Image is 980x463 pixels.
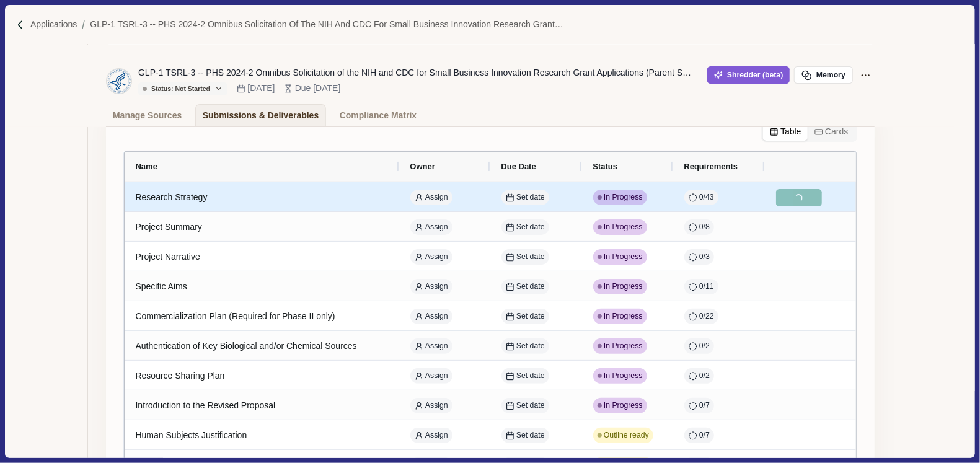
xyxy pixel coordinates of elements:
span: In Progress [604,252,643,263]
div: [DATE] [247,82,275,95]
span: Name [136,162,157,171]
span: Assign [425,192,448,203]
button: Assign [410,428,452,443]
button: Continue [777,279,820,296]
span: 0 / 7 [699,430,710,441]
div: Manage Sources [113,105,182,126]
span: In Progress [604,371,643,382]
button: Set date [501,249,549,265]
span: Assign [425,430,448,441]
div: Authentication of Key Biological and/or Chemical Sources [136,334,388,358]
button: Continue [777,249,820,266]
button: Cards [808,123,855,141]
button: Continue [777,309,820,325]
button: Assign [410,249,452,265]
button: Application Actions [857,66,875,84]
div: Introduction to the Revised Proposal [136,394,388,418]
button: Set date [501,219,549,235]
span: Status [593,162,618,171]
button: Assign [410,368,452,384]
button: Assign [410,219,452,235]
span: Requirements [684,162,738,171]
div: – [277,82,282,95]
button: Continue [777,219,820,236]
span: Assign [425,341,448,352]
div: Compliance Matrix [340,105,417,126]
img: Forward slash icon [15,19,26,30]
span: 0 / 11 [699,281,714,293]
button: Shredder (beta) [707,66,790,84]
button: Assign [410,338,452,354]
img: Forward slash icon [77,19,90,30]
span: Set date [516,281,545,293]
span: Assign [425,222,448,233]
button: Continue [777,338,820,355]
div: GLP-1 TSRL-3 -- PHS 2024-2 Omnibus Solicitation of the NIH and CDC for Small Business Innovation ... [138,66,696,79]
button: Assign [410,309,452,324]
span: In Progress [604,400,643,412]
button: Status: Not Started [138,82,227,95]
span: 0 / 8 [699,222,710,233]
button: Assign [410,190,452,205]
div: Human Subjects Justification [136,423,388,448]
span: 0 / 2 [699,341,710,352]
a: GLP-1 TSRL-3 -- PHS 2024-2 Omnibus Solicitation of the NIH and CDC for Small Business Innovation ... [90,18,580,31]
div: Project Summary [136,215,388,239]
div: Specific Aims [136,275,388,299]
a: Submissions & Deliverables [195,104,326,126]
button: View outline [777,428,832,444]
div: Project Narrative [136,245,388,269]
span: 0 / 7 [699,400,710,412]
a: Manage Sources [106,104,189,126]
button: Set date [501,368,549,384]
span: In Progress [604,281,643,293]
span: 0 / 22 [699,311,714,322]
span: Set date [516,430,545,441]
div: – [230,82,235,95]
span: In Progress [604,192,643,203]
button: Set date [501,190,549,205]
span: Set date [516,252,545,263]
button: Memory [794,66,852,84]
span: Assign [425,311,448,322]
span: Set date [516,222,545,233]
div: Research Strategy [136,185,388,209]
span: In Progress [604,222,643,233]
img: HHS.png [107,69,131,94]
span: Outline ready [604,430,649,441]
span: In Progress [604,311,643,322]
button: Set date [501,428,549,443]
span: Assign [425,371,448,382]
div: Resource Sharing Plan [136,364,388,388]
span: In Progress [604,341,643,352]
span: Set date [516,341,545,352]
span: Set date [516,371,545,382]
span: Owner [410,162,435,171]
div: Due [DATE] [295,82,341,95]
button: Assign [410,398,452,413]
span: Assign [425,281,448,293]
button: Table [763,123,808,141]
span: Set date [516,400,545,412]
button: Continue [777,368,820,385]
button: Set date [501,309,549,324]
a: Applications [30,18,77,31]
span: Assign [425,252,448,263]
span: 0 / 3 [699,252,710,263]
button: Set date [501,338,549,354]
button: Continue [777,398,820,415]
span: Assign [425,400,448,412]
span: Due Date [501,162,536,171]
button: Assign [410,279,452,294]
span: Set date [516,192,545,203]
div: Status: Not Started [143,85,210,93]
a: Compliance Matrix [332,104,423,126]
button: Set date [501,398,549,413]
div: Commercialization Plan (Required for Phase II only) [136,304,388,329]
span: 0 / 43 [699,192,714,203]
span: Set date [516,311,545,322]
div: Submissions & Deliverables [203,105,319,126]
button: Set date [501,279,549,294]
